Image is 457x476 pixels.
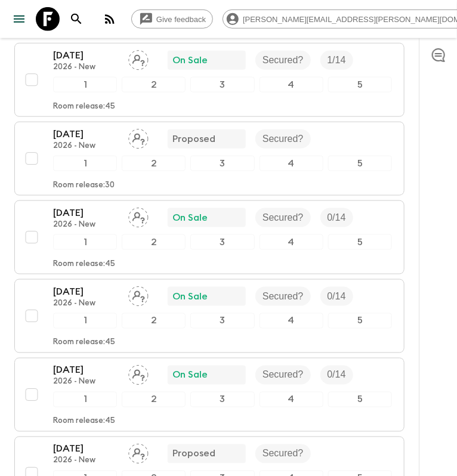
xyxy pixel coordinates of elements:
[328,313,392,329] div: 5
[122,77,186,92] div: 2
[328,234,392,250] div: 5
[263,132,304,146] p: Secured?
[260,392,323,407] div: 4
[53,156,117,171] div: 1
[255,444,311,463] div: Secured?
[14,43,404,117] button: [DATE]2026 - NewAssign pack leaderOn SaleSecured?Trip Fill12345Room release:45
[255,287,311,306] div: Secured?
[255,129,311,149] div: Secured?
[328,392,392,407] div: 5
[14,122,404,196] button: [DATE]2026 - NewAssign pack leaderProposedSecured?12345Room release:30
[53,442,119,456] p: [DATE]
[53,63,119,72] p: 2026 - New
[172,289,208,304] p: On Sale
[53,363,119,378] p: [DATE]
[328,156,392,171] div: 5
[328,368,346,382] p: 0 / 14
[263,211,304,225] p: Secured?
[150,15,212,24] span: Give feedback
[53,77,117,92] div: 1
[14,279,404,353] button: [DATE]2026 - NewAssign pack leaderOn SaleSecured?Trip Fill12345Room release:45
[53,181,115,190] p: Room release: 30
[260,77,323,92] div: 4
[53,234,117,250] div: 1
[122,313,186,329] div: 2
[128,447,149,457] span: Assign pack leader
[14,200,404,274] button: [DATE]2026 - NewAssign pack leaderOn SaleSecured?Trip Fill12345Room release:45
[328,211,346,225] p: 0 / 14
[53,220,119,230] p: 2026 - New
[263,447,304,461] p: Secured?
[320,51,353,70] div: Trip Fill
[53,392,117,407] div: 1
[131,10,213,29] a: Give feedback
[255,366,311,385] div: Secured?
[122,234,186,250] div: 2
[53,285,119,299] p: [DATE]
[172,53,208,67] p: On Sale
[172,211,208,225] p: On Sale
[53,456,119,466] p: 2026 - New
[172,447,215,461] p: Proposed
[7,7,31,31] button: menu
[53,102,115,112] p: Room release: 45
[172,132,215,146] p: Proposed
[255,51,311,70] div: Secured?
[53,127,119,141] p: [DATE]
[190,77,254,92] div: 3
[128,369,149,378] span: Assign pack leader
[263,289,304,304] p: Secured?
[53,378,119,387] p: 2026 - New
[260,313,323,329] div: 4
[53,299,119,308] p: 2026 - New
[53,313,117,329] div: 1
[53,338,115,348] p: Room release: 45
[190,392,254,407] div: 3
[263,368,304,382] p: Secured?
[320,287,353,306] div: Trip Fill
[128,54,149,63] span: Assign pack leader
[260,156,323,171] div: 4
[172,368,208,382] p: On Sale
[128,132,149,142] span: Assign pack leader
[190,156,254,171] div: 3
[53,259,115,269] p: Room release: 45
[320,208,353,227] div: Trip Fill
[64,7,88,31] button: search adventures
[53,417,115,426] p: Room release: 45
[320,366,353,385] div: Trip Fill
[190,313,254,329] div: 3
[53,206,119,220] p: [DATE]
[53,48,119,63] p: [DATE]
[14,358,404,432] button: [DATE]2026 - NewAssign pack leaderOn SaleSecured?Trip Fill12345Room release:45
[190,234,254,250] div: 3
[263,53,304,67] p: Secured?
[122,156,186,171] div: 2
[53,141,119,151] p: 2026 - New
[328,53,346,67] p: 1 / 14
[328,77,392,92] div: 5
[128,211,149,221] span: Assign pack leader
[122,392,186,407] div: 2
[255,208,311,227] div: Secured?
[328,289,346,304] p: 0 / 14
[260,234,323,250] div: 4
[128,290,149,299] span: Assign pack leader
